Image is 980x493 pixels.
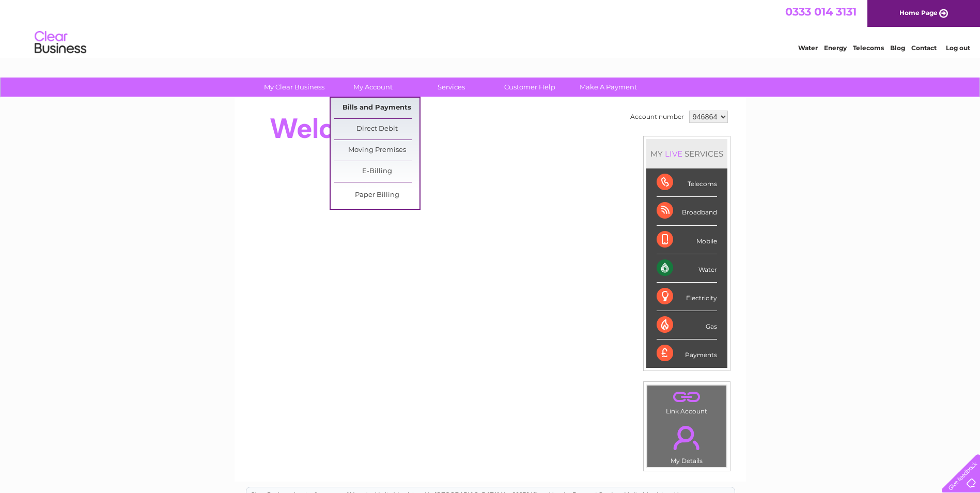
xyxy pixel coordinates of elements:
[657,226,717,254] div: Mobile
[657,168,717,197] div: Telecoms
[785,5,857,18] a: 0333 014 3131
[334,185,419,206] a: Paper Billing
[409,78,494,97] a: Services
[911,44,937,52] a: Contact
[890,44,905,52] a: Blog
[646,139,727,168] div: MY SERVICES
[246,6,735,50] div: Clear Business is a trading name of Verastar Limited (registered in [GEOGRAPHIC_DATA] No. 3667643...
[657,283,717,311] div: Electricity
[334,140,419,161] a: Moving Premises
[647,385,727,418] td: Link Account
[853,44,884,52] a: Telecoms
[657,340,717,367] div: Payments
[663,149,685,159] div: LIVE
[657,254,717,283] div: Water
[650,420,724,456] a: .
[334,161,419,182] a: E-Billing
[657,197,717,225] div: Broadband
[824,44,847,52] a: Energy
[647,417,727,468] td: My Details
[798,44,818,52] a: Water
[657,311,717,340] div: Gas
[946,44,970,52] a: Log out
[252,78,337,97] a: My Clear Business
[566,78,651,97] a: Make A Payment
[487,78,572,97] a: Customer Help
[334,98,419,118] a: Bills and Payments
[650,388,724,406] a: .
[34,27,87,58] img: logo.png
[330,78,415,97] a: My Account
[628,108,687,126] td: Account number
[334,119,419,140] a: Direct Debit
